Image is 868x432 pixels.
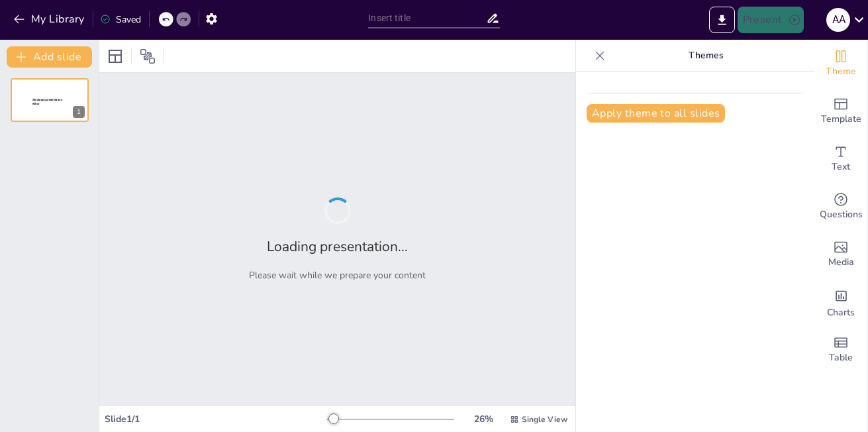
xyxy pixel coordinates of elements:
span: Questions [820,207,863,222]
span: Media [828,255,854,270]
div: Add text boxes [814,135,867,183]
span: Single View [522,414,567,425]
div: Add images, graphics, shapes or video [814,231,867,278]
span: Position [140,48,156,64]
p: Themes [610,40,801,72]
div: Add ready made slides [814,87,867,135]
button: Add slide [7,46,92,68]
div: Add a table [814,326,867,374]
button: Export to PowerPoint [709,7,735,33]
span: Template [821,112,861,127]
div: 1 [11,78,89,122]
button: A A [826,7,850,33]
button: Present [738,7,804,33]
span: Sendsteps presentation editor [32,98,62,105]
span: Text [832,160,850,174]
button: My Library [10,9,90,30]
p: Please wait while we prepare your content [249,269,426,282]
div: Slide 1 / 1 [105,413,327,425]
h2: Loading presentation... [267,237,408,256]
span: Theme [826,64,856,79]
div: A A [826,8,850,32]
span: Charts [827,305,855,320]
div: 26 % [467,413,499,425]
button: Apply theme to all slides [587,104,725,123]
div: Layout [105,46,126,67]
div: Change the overall theme [814,40,867,87]
span: Table [829,351,853,365]
div: Add charts and graphs [814,278,867,326]
div: Get real-time input from your audience [814,183,867,231]
input: Insert title [368,9,486,28]
div: 1 [73,106,85,118]
div: Saved [100,13,141,26]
